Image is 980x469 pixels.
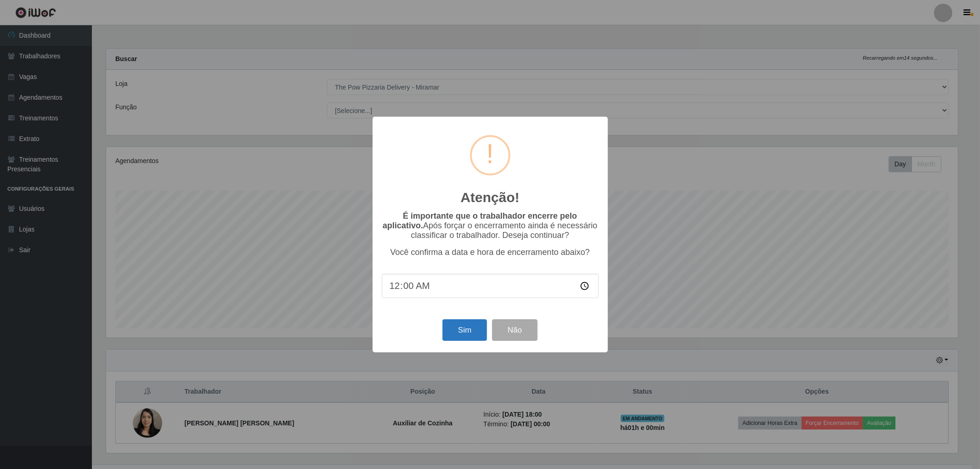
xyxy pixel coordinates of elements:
[382,211,599,240] p: Após forçar o encerramento ainda é necessário classificar o trabalhador. Deseja continuar?
[383,211,577,230] b: É importante que o trabalhador encerre pelo aplicativo.
[382,248,599,257] p: Você confirma a data e hora de encerramento abaixo?
[442,319,487,341] button: Sim
[460,189,519,206] h2: Atenção!
[492,319,538,341] button: Não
